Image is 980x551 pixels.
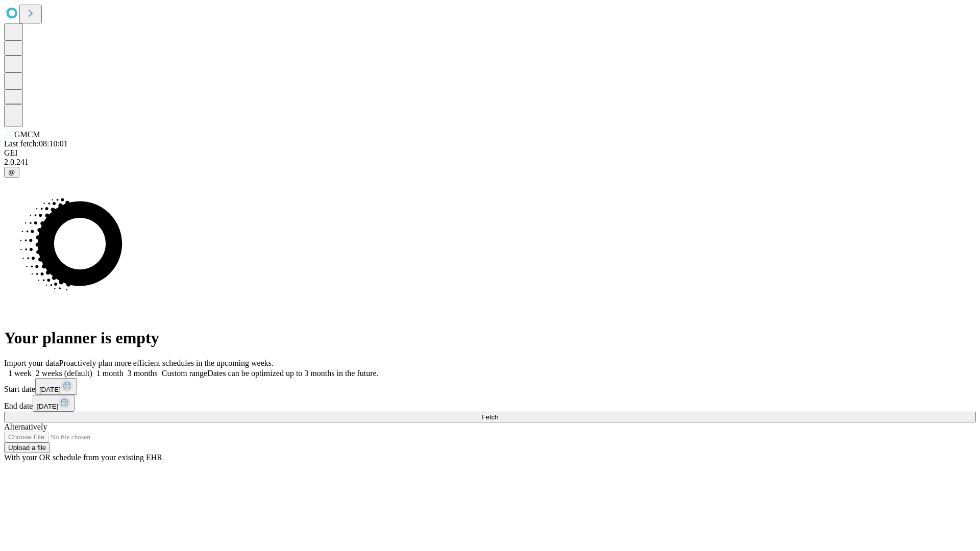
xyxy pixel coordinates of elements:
[4,412,976,422] button: Fetch
[37,403,58,410] span: [DATE]
[4,148,976,158] div: GEI
[4,395,976,412] div: End date
[4,453,162,462] span: With your OR schedule from your existing EHR
[8,369,32,378] span: 1 week
[39,386,61,393] span: [DATE]
[4,359,59,367] span: Import your data
[4,167,19,178] button: @
[4,378,976,395] div: Start date
[4,422,47,431] span: Alternatively
[59,359,274,367] span: Proactively plan more efficient schedules in the upcoming weeks.
[96,369,124,378] span: 1 month
[36,369,92,378] span: 2 weeks (default)
[4,442,50,453] button: Upload a file
[33,395,75,412] button: [DATE]
[481,413,498,421] span: Fetch
[4,139,68,148] span: Last fetch: 08:10:01
[14,130,40,139] span: GMCM
[35,378,77,395] button: [DATE]
[8,168,15,176] span: @
[162,369,207,378] span: Custom range
[4,158,976,167] div: 2.0.241
[4,329,976,347] h1: Your planner is empty
[128,369,158,378] span: 3 months
[207,369,378,378] span: Dates can be optimized up to 3 months in the future.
